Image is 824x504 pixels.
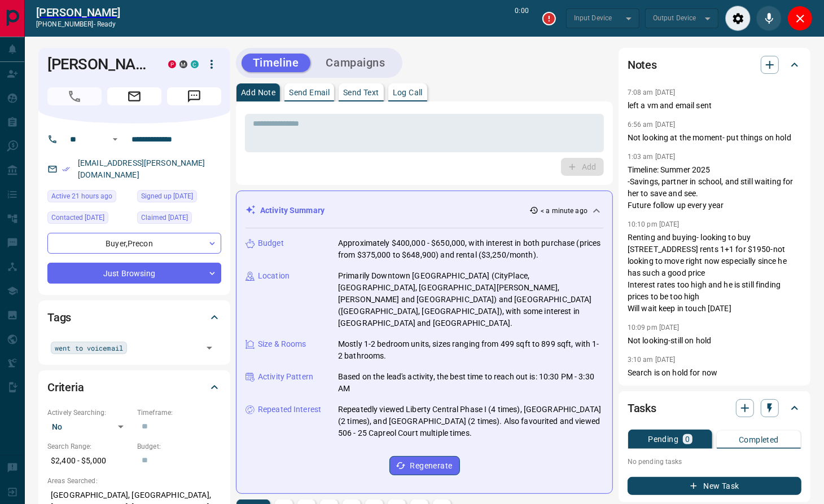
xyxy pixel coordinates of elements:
[338,404,603,439] p: Repeatedly viewed Liberty Central Phase I (4 times), [GEOGRAPHIC_DATA] (2 times), and [GEOGRAPHIC...
[315,54,397,72] button: Campaigns
[167,87,221,105] span: Message
[201,340,217,356] button: Open
[168,60,176,68] div: property.ca
[628,232,801,315] p: Renting and buying- looking to buy [STREET_ADDRESS] rents 1+1 for $1950-not looking to move right...
[739,436,779,444] p: Completed
[137,211,221,227] div: Thu Aug 11 2022
[756,6,782,31] div: Mute
[258,270,290,282] p: Location
[242,54,310,72] button: Timeline
[628,220,680,228] p: 10:10 pm [DATE]
[628,324,680,331] p: 10:09 pm [DATE]
[137,441,221,452] p: Budget:
[628,335,801,347] p: Not looking-still on hold
[628,153,676,161] p: 1:03 am [DATE]
[108,132,122,146] button: Open
[628,89,676,96] p: 7:08 am [DATE]
[137,408,221,418] p: Timeframe:
[258,338,306,350] p: Size & Rooms
[97,20,116,28] span: ready
[258,371,313,383] p: Activity Pattern
[628,132,801,144] p: Not looking at the moment- put things on hold
[725,6,751,31] div: Audio Settings
[628,399,656,417] h2: Tasks
[141,191,193,202] span: Signed up [DATE]
[628,56,657,74] h2: Notes
[258,404,321,415] p: Repeated Interest
[47,374,221,401] div: Criteria
[137,190,221,206] div: Fri Sep 20 2019
[47,441,132,452] p: Search Range:
[787,6,813,31] div: Close
[36,6,120,19] a: [PERSON_NAME]
[628,453,801,470] p: No pending tasks
[47,418,132,436] div: No
[389,456,460,475] button: Regenerate
[47,233,221,254] div: Buyer , Precon
[107,87,161,105] span: Email
[47,452,132,470] p: $2,400 - $5,000
[47,476,221,486] p: Areas Searched:
[51,191,112,202] span: Active 21 hours ago
[47,263,221,284] div: Just Browsing
[343,89,379,96] p: Send Text
[141,212,188,223] span: Claimed [DATE]
[338,270,603,329] p: Primarily Downtown [GEOGRAPHIC_DATA] (CityPlace, [GEOGRAPHIC_DATA], [GEOGRAPHIC_DATA][PERSON_NAME...
[628,164,801,211] p: Timeline: Summer 2025 -Savings, partner in school, and still waiting for her to save and see. Fut...
[191,60,199,68] div: condos.ca
[179,60,187,68] div: mrloft.ca
[628,477,801,495] button: New Task
[685,435,690,443] p: 0
[628,356,676,364] p: 3:10 am [DATE]
[47,408,132,418] p: Actively Searching:
[47,304,221,331] div: Tags
[241,89,275,96] p: Add Note
[62,165,70,173] svg: Email Verified
[260,205,325,216] p: Activity Summary
[47,190,132,206] div: Mon Oct 13 2025
[47,211,132,227] div: Thu Aug 21 2025
[36,19,120,29] p: [PHONE_NUMBER] -
[541,206,588,216] p: < a minute ago
[289,89,330,96] p: Send Email
[628,367,801,379] p: Search is on hold for now
[628,51,801,78] div: Notes
[55,342,123,353] span: went to voicemail
[246,200,603,221] div: Activity Summary< a minute ago
[47,55,151,73] h1: [PERSON_NAME]
[515,6,529,31] p: 0:00
[338,371,603,395] p: Based on the lead's activity, the best time to reach out is: 10:30 PM - 3:30 AM
[393,89,423,96] p: Log Call
[51,212,104,223] span: Contacted [DATE]
[47,378,84,396] h2: Criteria
[258,237,284,249] p: Budget
[47,308,71,326] h2: Tags
[338,237,603,261] p: Approximately $400,000 - $650,000, with interest in both purchase (prices from $375,000 to $648,9...
[78,158,205,179] a: [EMAIL_ADDRESS][PERSON_NAME][DOMAIN_NAME]
[648,435,678,443] p: Pending
[628,395,801,422] div: Tasks
[338,338,603,362] p: Mostly 1-2 bedroom units, sizes ranging from 499 sqft to 899 sqft, with 1-2 bathrooms.
[628,121,676,129] p: 6:56 am [DATE]
[47,87,102,105] span: Call
[628,100,801,112] p: left a vm and email sent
